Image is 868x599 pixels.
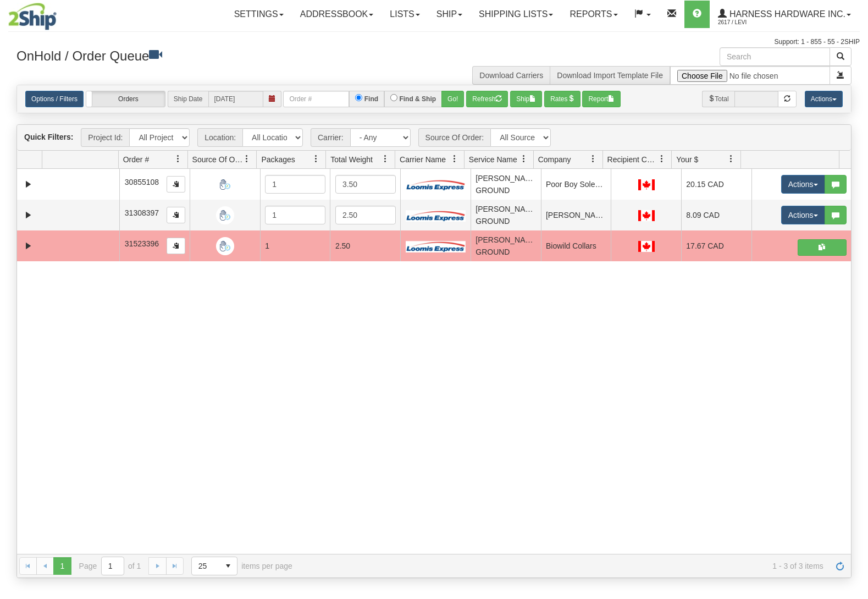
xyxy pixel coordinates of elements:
[471,230,541,261] td: [PERSON_NAME] GROUND
[582,91,621,107] button: Report
[607,154,658,165] span: Recipient Country
[335,241,350,250] span: 2.50
[191,557,237,575] span: Page sizes drop down
[561,1,626,28] a: Reports
[541,169,611,200] td: Poor Boy Soles Bespoke Shoe C
[722,150,740,168] a: Your $ filter column settings
[168,91,208,107] span: Ship Date
[638,241,655,252] img: CA
[418,128,491,147] span: Source Of Order:
[670,66,830,85] input: Import
[25,91,84,107] a: Options / Filters
[167,176,185,193] button: Copy to clipboard
[167,238,185,254] button: Copy to clipboard
[197,128,242,147] span: Location:
[376,150,395,168] a: Total Weight filter column settings
[123,154,149,165] span: Order #
[399,94,436,104] label: Find & Ship
[830,47,852,66] button: Search
[21,239,35,253] a: Expand
[681,200,751,230] td: 8.09 CAD
[192,154,243,165] span: Source Of Order
[676,154,698,165] span: Your $
[125,178,159,186] span: 30855108
[471,169,541,200] td: [PERSON_NAME] GROUND
[79,557,141,575] span: Page of 1
[198,560,213,571] span: 25
[538,154,571,165] span: Company
[102,557,124,575] input: Page 1
[718,17,800,28] span: 2617 / Levi
[17,125,851,151] div: grid toolbar
[471,1,561,28] a: Shipping lists
[364,94,378,104] label: Find
[469,154,517,165] span: Service Name
[541,200,611,230] td: [PERSON_NAME]
[710,1,859,28] a: Harness Hardware Inc. 2617 / Levi
[219,557,237,575] span: select
[798,239,847,256] button: Shipping Documents
[406,179,466,190] img: Loomis Express
[557,71,663,80] a: Download Import Template File
[216,175,234,194] img: Manual
[510,91,542,107] button: Ship
[702,91,734,107] span: Total
[292,1,382,28] a: Addressbook
[781,206,825,224] button: Actions
[265,241,269,250] span: 1
[16,47,426,63] h3: OnHold / Order Queue
[191,557,292,575] span: items per page
[681,169,751,200] td: 20.15 CAD
[330,154,373,165] span: Total Weight
[21,178,35,191] a: Expand
[226,1,292,28] a: Settings
[638,179,655,190] img: CA
[261,154,295,165] span: Packages
[781,175,825,194] button: Actions
[311,128,350,147] span: Carrier:
[638,210,655,221] img: CA
[584,150,602,168] a: Company filter column settings
[681,230,751,261] td: 17.67 CAD
[169,150,187,168] a: Order # filter column settings
[515,150,533,168] a: Service Name filter column settings
[471,200,541,230] td: [PERSON_NAME] GROUND
[216,237,234,255] img: Manual
[382,1,428,28] a: Lists
[400,154,446,165] span: Carrier Name
[81,128,129,147] span: Project Id:
[167,207,185,223] button: Copy to clipboard
[727,9,845,19] span: Harness Hardware Inc.
[53,557,71,575] span: Page 1
[307,150,325,168] a: Packages filter column settings
[720,47,830,66] input: Search
[653,150,671,168] a: Recipient Country filter column settings
[843,243,867,355] iframe: chat widget
[441,91,464,107] button: Go!
[125,239,159,248] span: 31523396
[805,91,843,107] button: Actions
[406,210,466,221] img: Loomis Express
[237,150,256,168] a: Source Of Order filter column settings
[24,131,73,142] label: Quick Filters:
[544,91,580,107] button: Rates
[479,71,543,80] a: Download Carriers
[445,150,464,168] a: Carrier Name filter column settings
[406,240,466,252] img: Loomis Express
[21,208,35,222] a: Expand
[831,557,849,575] a: Refresh
[86,91,165,107] label: Orders
[8,37,860,47] div: Support: 1 - 855 - 55 - 2SHIP
[428,1,471,28] a: Ship
[308,562,823,570] span: 1 - 3 of 3 items
[466,91,508,107] button: Refresh
[283,91,349,107] input: Order #
[216,206,234,224] img: Manual
[125,208,159,217] span: 31308397
[541,230,611,261] td: Biowild Collars
[8,3,57,30] img: logo2617.jpg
